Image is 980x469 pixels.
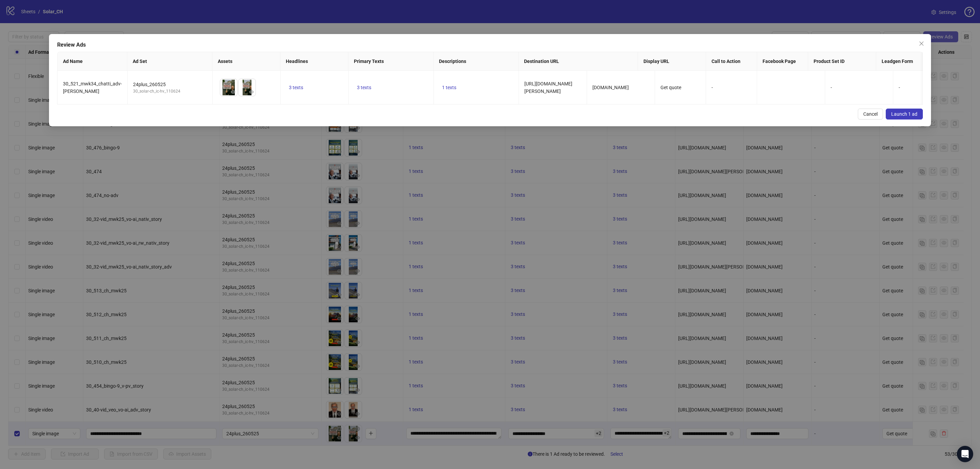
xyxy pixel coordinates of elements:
span: close [919,41,924,46]
th: Assets [212,52,280,71]
span: 3 texts [289,85,303,90]
img: Asset 1 [220,79,237,96]
span: Launch 1 ad [891,111,917,117]
span: Get quote [660,85,681,90]
div: 30_solar-ch_ic-hv_110624 [133,88,207,95]
button: Cancel [858,109,883,119]
span: eye [231,90,235,94]
th: Leadgen Form [876,52,944,71]
span: [DOMAIN_NAME] [592,85,629,90]
button: Launch 1 ad [886,109,923,119]
button: 3 texts [354,83,374,92]
th: Display URL [638,52,706,71]
th: Primary Texts [348,52,434,71]
span: Cancel [863,111,878,117]
th: Headlines [280,52,348,71]
th: Ad Name [58,52,127,71]
th: Descriptions [434,52,519,71]
th: Facebook Page [757,52,808,71]
th: Product Set ID [808,52,876,71]
span: 3 texts [357,85,371,90]
button: 3 texts [286,83,306,92]
div: 24plus_260525 [133,81,207,88]
span: eye [249,90,254,94]
div: - [899,84,938,91]
span: [URL][DOMAIN_NAME][PERSON_NAME] [524,81,572,94]
button: Close [916,38,927,49]
span: 30_521_mwk34_chatti_adv-[PERSON_NAME] [63,81,122,94]
div: - [831,84,887,91]
div: Open Intercom Messenger [957,446,973,462]
th: Call to Action [706,52,757,71]
button: 1 texts [439,83,459,92]
div: - [712,84,751,91]
div: Review Ads [57,41,923,49]
th: Destination URL [519,52,638,71]
img: Asset 2 [239,79,256,96]
span: 1 texts [442,85,456,90]
button: Preview [229,88,237,96]
th: Ad Set [127,52,212,71]
button: Preview [247,88,256,96]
